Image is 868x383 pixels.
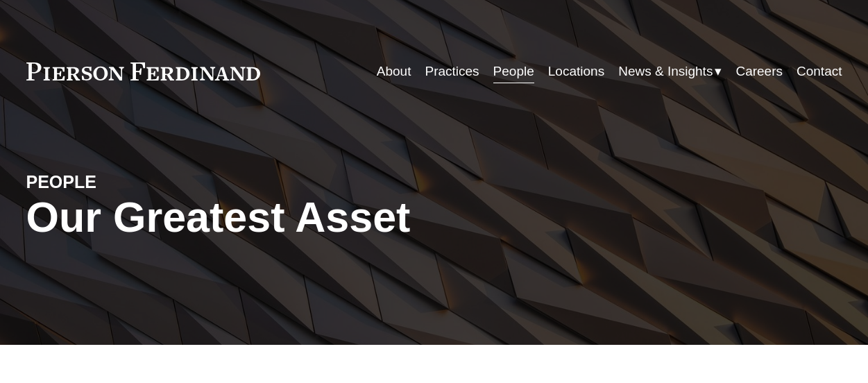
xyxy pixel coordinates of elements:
[797,58,842,85] a: Contact
[26,171,230,194] h4: PEOPLE
[425,58,479,85] a: Practices
[735,58,783,85] a: Careers
[618,58,722,85] a: folder dropdown
[618,60,713,83] span: News & Insights
[377,58,411,85] a: About
[26,194,570,242] h1: Our Greatest Asset
[548,58,604,85] a: Locations
[493,58,534,85] a: People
